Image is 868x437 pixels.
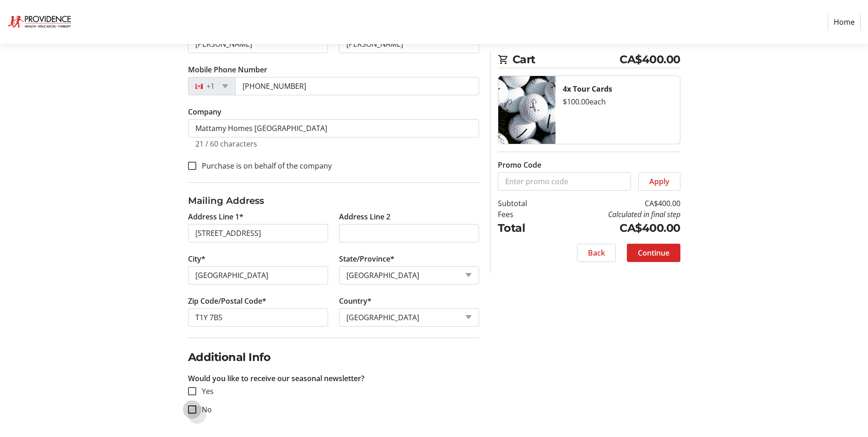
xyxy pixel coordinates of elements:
[188,295,266,306] label: Zip Code/Postal Code*
[196,160,332,171] label: Purchase is on behalf of the company
[638,172,680,191] button: Apply
[498,159,541,170] label: Promo Code
[588,247,605,258] span: Back
[188,266,328,284] input: City
[188,194,479,208] h3: Mailing Address
[577,244,616,262] button: Back
[620,51,680,68] span: CA$400.00
[512,51,620,68] span: Cart
[550,220,680,236] td: CA$400.00
[7,4,72,40] img: Providence's Logo
[188,211,243,222] label: Address Line 1*
[649,176,669,187] span: Apply
[498,220,550,236] td: Total
[498,209,550,220] td: Fees
[235,77,479,95] input: (506) 234-5678
[498,76,555,144] img: Tour Cards
[627,244,680,262] button: Continue
[188,373,479,384] p: Would you like to receive our seasonal newsletter?
[563,84,612,94] strong: 4x Tour Cards
[563,96,673,107] div: $100.00 each
[828,13,861,31] a: Home
[196,404,212,415] label: No
[195,139,257,149] tr-character-limit: 21 / 60 characters
[196,386,214,397] label: Yes
[498,198,550,209] td: Subtotal
[498,172,631,191] input: Enter promo code
[550,209,680,220] td: Calculated in final step
[638,247,669,258] span: Continue
[188,106,221,117] label: Company
[188,253,205,264] label: City*
[188,64,267,75] label: Mobile Phone Number
[339,295,372,306] label: Country*
[188,224,328,242] input: Address
[550,198,680,209] td: CA$400.00
[339,253,394,264] label: State/Province*
[188,308,328,327] input: Zip or Postal Code
[339,211,390,222] label: Address Line 2
[188,349,479,366] h2: Additional Info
